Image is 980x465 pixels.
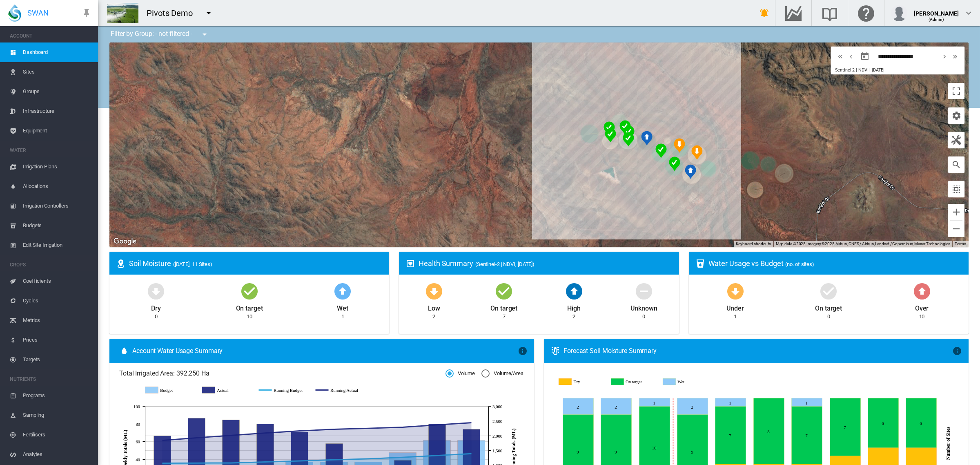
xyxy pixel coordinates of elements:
circle: Running Actual Jul 16 1,842.99 [160,438,164,442]
img: SWAN-Landscape-Logo-Colour-drop.png [8,4,21,22]
g: Wet [665,378,711,386]
div: Filter by Group: - not filtered - [105,26,215,42]
button: Toggle fullscreen view [948,83,964,99]
span: Sampling [23,405,91,425]
div: 0 [155,313,158,320]
span: | [DATE] [869,67,884,73]
span: ([DATE], 11 Sites) [173,261,212,267]
g: On target [612,378,659,386]
md-icon: icon-information [518,346,528,356]
circle: Running Budget Sep 17 1,391.13 [470,452,473,455]
md-icon: icon-magnify [951,160,961,170]
div: NDVI: Pivot 06 SHA1 [638,127,656,149]
div: [PERSON_NAME] [914,6,959,14]
span: Sentinel-2 | NDVI [835,67,868,73]
tspan: 2,500 [492,419,503,424]
circle: Running Actual Aug 20 2,222.92 [332,427,336,431]
g: Running Actual [316,387,364,394]
div: On target [236,301,263,313]
md-icon: Go to the Data Hub [784,8,803,18]
circle: Running Actual Aug 13 2,165 [298,429,301,432]
g: On target Sep 19, 2025 7 [715,407,746,464]
md-icon: icon-information [952,346,962,356]
md-icon: icon-checkbox-marked-circle [494,281,514,301]
md-icon: icon-heart-box-outline [405,259,415,268]
tspan: Number of Sites [945,427,951,460]
div: 10 [919,313,925,320]
div: 1 [341,313,344,320]
button: icon-magnify [948,156,964,173]
md-icon: icon-bell-ring [759,8,769,18]
md-icon: Search the knowledge base [820,8,840,18]
tspan: 60 [136,439,140,444]
md-icon: icon-chevron-double-left [836,51,845,61]
div: 2 [572,313,575,320]
div: NDVI: SHA Pivot 08 (3/4 Soybean) [601,125,619,146]
md-icon: icon-menu-down [204,8,214,18]
md-icon: icon-thermometer-lines [550,346,560,356]
circle: Running Budget Aug 6 1,109.47 [263,460,267,463]
div: 0 [642,313,645,320]
tspan: 3,000 [492,404,503,409]
span: Account Water Usage Summary [132,347,518,355]
md-radio-button: Volume [445,370,475,378]
span: Edit Site Irrigation [23,235,91,255]
div: NDVI: Pivot 03 SHA1 [688,142,706,163]
div: NDVI: SHA Pivot 07 Medium Soil [620,122,638,143]
span: Cycles [23,291,91,311]
span: Infrastructure [23,101,91,121]
button: Keyboard shortcuts [736,241,771,247]
div: High [567,301,581,313]
span: Total Irrigated Area: 392.250 Ha [119,369,445,378]
img: profile.jpg [891,5,907,21]
div: On target [815,301,842,313]
md-icon: icon-pin [82,8,91,18]
span: Metrics [23,311,91,330]
div: NDVI: Pivot 02 SHA1 [666,153,684,174]
circle: Running Actual Jul 30 2,014.22 [229,434,232,437]
button: icon-chevron-double-left [835,51,846,61]
div: NDVI: SHA Pivot 07 Light Soil [616,117,634,138]
button: icon-cog [948,107,964,124]
button: icon-chevron-right [939,51,950,61]
div: Pivots Demo [147,7,200,19]
span: Sites [23,62,91,82]
div: Health Summary [419,258,672,268]
span: Fertilisers [23,425,91,445]
md-icon: icon-chevron-left [846,51,855,61]
div: Under [726,301,744,313]
div: Unknown [630,301,657,313]
div: 7 [503,313,506,320]
div: Wet [337,301,348,313]
tspan: 100 [134,404,140,409]
span: SWAN [27,8,49,18]
button: Zoom out [948,221,964,237]
button: icon-menu-down [200,5,217,21]
span: (Sentinel-2 | NDVI, [DATE]) [475,261,535,267]
span: Analytes [23,445,91,464]
circle: Running Budget Aug 13 1,146.33 [298,459,301,462]
div: NDVI: Pivot 05 SHA1 [652,140,670,161]
span: Coefficients [23,271,91,291]
tspan: 2,000 [492,434,503,438]
g: Wet Sep 17, 2025 1 [639,398,670,407]
md-icon: icon-checkbox-marked-circle [819,281,838,301]
span: Dashboard [23,42,91,62]
div: NDVI: SHA Pivot 08 (1/4 Maize) [600,118,618,139]
md-icon: icon-select-all [951,184,961,194]
span: NUTRIENTS [10,373,91,386]
g: On target Sep 21, 2025 7 [791,407,822,464]
span: Map data ©2025 Imagery ©2025 Airbus, CNES / Airbus, Landsat / Copernicus, Maxar Technologies [776,241,950,246]
button: icon-chevron-left [846,51,856,61]
g: Running Budget [259,387,307,394]
span: Equipment [23,121,91,141]
g: Dry [559,378,606,386]
md-icon: icon-chevron-double-right [951,51,960,61]
a: Open this area in Google Maps (opens a new window) [111,236,138,247]
span: Targets [23,350,91,369]
div: On target [490,301,517,313]
a: Terms [955,241,966,246]
button: icon-select-all [948,181,964,197]
div: NDVI: SHA Pivot 07 Heavy Soil [619,129,637,150]
circle: Running Budget Sep 3 1,267.59 [401,456,404,459]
